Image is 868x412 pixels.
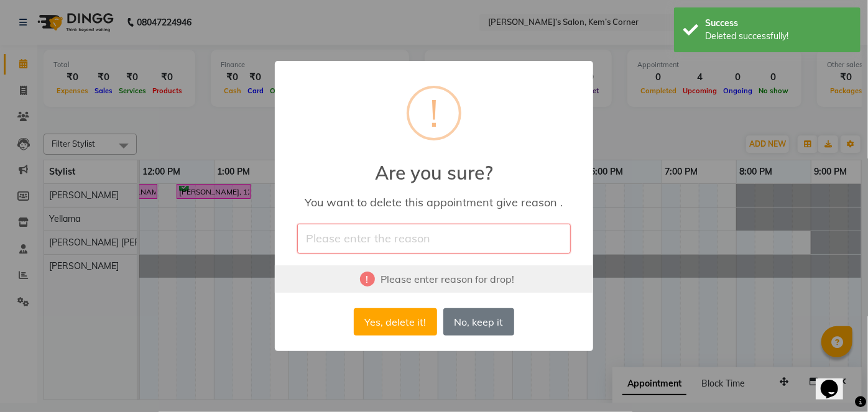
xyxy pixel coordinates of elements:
iframe: chat widget [816,362,856,400]
button: Yes, delete it! [354,308,437,336]
input: Please enter the reason [297,224,571,253]
div: You want to delete this appointment give reason . [293,195,575,209]
button: No, keep it [443,308,514,336]
div: Please enter reason for drop! [275,265,593,293]
h2: Are you sure? [275,147,593,184]
div: Success [705,17,851,30]
div: ! [430,88,438,138]
div: Deleted successfully! [705,30,851,43]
